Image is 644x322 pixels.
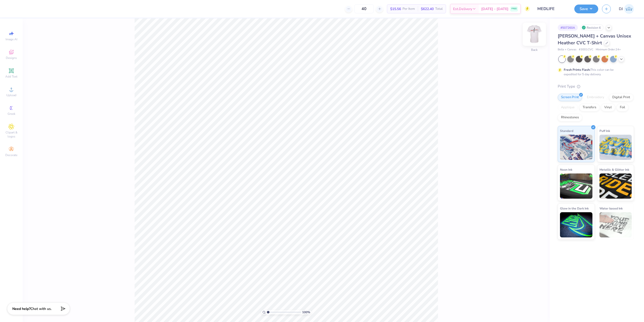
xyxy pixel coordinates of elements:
span: Bella + Canvas [558,48,576,52]
span: Neon Ink [560,167,572,172]
img: Neon Ink [560,173,592,199]
span: [PERSON_NAME] + Canvas Unisex Heather CVC T-Shirt [558,33,631,46]
img: Danyl Jon Ferrer [624,4,634,14]
span: Metallic & Glitter Ink [599,167,629,172]
span: Per Item [403,6,415,12]
span: Image AI [6,37,17,41]
div: Digital Print [609,94,633,101]
span: Total [435,6,443,12]
button: Save [574,5,598,13]
div: Revision 6 [580,24,603,31]
span: [DATE] - [DATE] [481,6,508,12]
img: Metallic & Glitter Ink [599,173,632,199]
div: Vinyl [601,104,615,111]
div: Rhinestones [558,114,582,121]
span: # 3001CVC [579,48,593,52]
span: FREE [511,7,517,11]
span: $622.40 [421,6,434,12]
span: Water based Ink [599,206,623,211]
div: This color can be expedited for 5 day delivery. [564,67,626,77]
span: Upload [6,93,16,97]
strong: Fresh Prints Flash: [564,68,590,72]
input: – – [354,4,374,13]
span: DJ [619,6,623,12]
span: Chat with us. [30,306,52,311]
img: Water based Ink [599,212,632,237]
span: Clipart & logos [3,130,20,138]
span: Minimum Order: 24 + [596,48,621,52]
span: Est. Delivery [453,6,472,12]
input: Untitled Design [534,4,571,14]
strong: Need help? [12,306,30,311]
span: 100 % [302,310,310,314]
a: DJ [619,4,634,14]
span: Add Text [5,75,17,79]
div: # 507260A [558,24,578,31]
div: Foil [617,104,628,111]
img: Glow in the Dark Ink [560,212,592,237]
span: Greek [8,112,15,116]
img: Standard [560,135,592,160]
img: Puff Ink [599,135,632,160]
span: Standard [560,128,573,133]
span: $15.56 [390,6,401,12]
div: Screen Print [558,94,582,101]
div: Print Type [558,84,634,89]
img: Back [524,24,544,44]
span: Puff Ink [599,128,610,133]
span: Glow in the Dark Ink [560,206,589,211]
div: Embroidery [584,94,608,101]
div: Applique [558,104,578,111]
span: Decorate [5,153,17,157]
div: Transfers [579,104,599,111]
div: Back [531,48,538,52]
span: Designs [6,56,17,60]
